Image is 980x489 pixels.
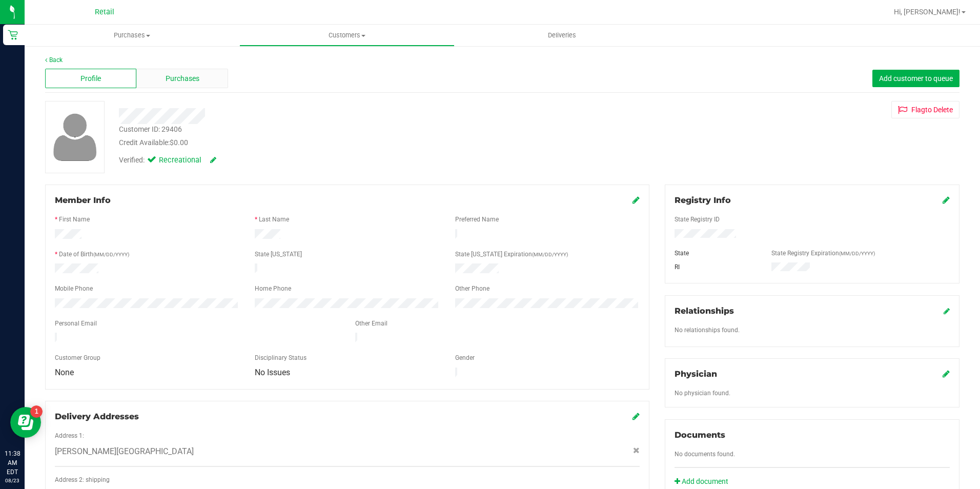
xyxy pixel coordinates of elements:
label: State [US_STATE] Expiration [455,250,568,259]
label: Address 1: [55,431,84,440]
button: Flagto Delete [891,101,959,118]
inline-svg: Retail [8,30,18,40]
iframe: Resource center [10,407,41,438]
div: Customer ID: 29406 [119,124,182,135]
span: Add customer to queue [879,74,953,83]
div: RI [667,262,764,272]
div: State [667,249,764,258]
span: None [55,368,74,377]
span: (MM/DD/YYYY) [93,252,129,257]
label: Other Phone [455,284,489,293]
span: [PERSON_NAME][GEOGRAPHIC_DATA] [55,445,194,458]
span: Member Info [55,195,111,205]
label: No relationships found. [675,325,740,335]
span: (MM/DD/YYYY) [532,252,568,257]
button: Add customer to queue [872,70,959,87]
div: Verified: [119,155,216,166]
span: Registry Info [675,195,731,205]
span: Documents [675,430,725,440]
a: Purchases [25,25,239,46]
label: Address 2: shipping [55,475,110,484]
label: State Registry ID [675,215,720,224]
label: Mobile Phone [55,284,93,293]
label: Preferred Name [455,215,499,224]
p: 11:38 AM EDT [5,449,20,477]
span: Profile [80,73,101,84]
span: Deliveries [534,31,590,40]
span: Delivery Addresses [55,412,139,421]
div: Credit Available: [119,137,568,148]
span: No Issues [255,368,290,377]
span: Relationships [675,306,734,316]
a: Customers [239,25,454,46]
label: Disciplinary Status [255,353,307,362]
label: First Name [59,215,90,224]
iframe: Resource center unread badge [30,405,43,418]
span: No documents found. [675,451,735,458]
a: Add document [675,476,733,487]
label: Other Email [355,319,387,328]
a: Back [45,56,63,64]
span: Purchases [166,73,199,84]
p: 08/23 [5,477,20,484]
label: State [US_STATE] [255,250,302,259]
label: State Registry Expiration [771,249,875,258]
span: $0.00 [170,138,188,147]
label: Date of Birth [59,250,129,259]
label: Customer Group [55,353,100,362]
span: Hi, [PERSON_NAME]! [894,8,961,16]
span: Recreational [159,155,200,166]
span: Retail [95,8,114,16]
label: Last Name [259,215,289,224]
a: Deliveries [455,25,669,46]
label: Personal Email [55,319,97,328]
label: Home Phone [255,284,291,293]
label: Gender [455,353,475,362]
img: user-icon.png [48,111,102,164]
span: No physician found. [675,390,730,397]
span: Purchases [25,31,239,40]
span: (MM/DD/YYYY) [839,251,875,256]
span: Customers [240,31,454,40]
span: Physician [675,369,717,379]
